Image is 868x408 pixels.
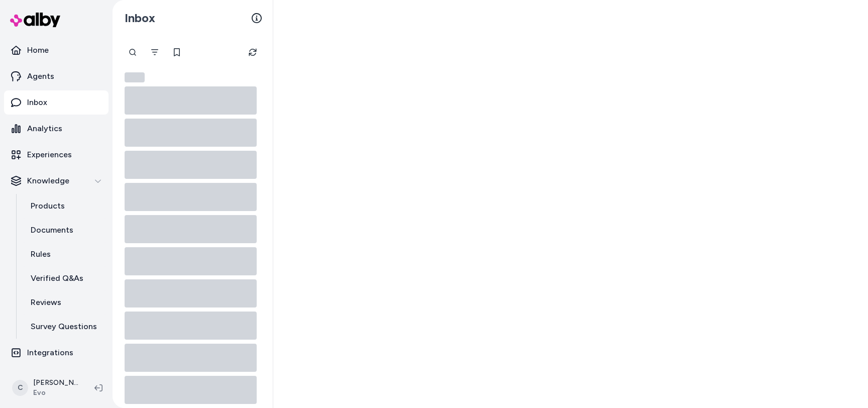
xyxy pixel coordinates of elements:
[31,272,83,284] p: Verified Q&As
[31,321,97,333] p: Survey Questions
[4,64,108,88] a: Agents
[27,175,69,187] p: Knowledge
[21,218,108,242] a: Documents
[6,372,86,404] button: C[PERSON_NAME]Evo
[27,70,54,82] p: Agents
[21,315,108,339] a: Survey Questions
[4,143,108,167] a: Experiences
[21,242,108,266] a: Rules
[27,96,47,109] p: Inbox
[125,11,155,26] h2: Inbox
[27,123,62,135] p: Analytics
[10,13,60,27] img: alby Logo
[31,200,65,212] p: Products
[4,90,108,115] a: Inbox
[4,117,108,141] a: Analytics
[21,290,108,315] a: Reviews
[33,378,78,388] p: [PERSON_NAME]
[21,266,108,290] a: Verified Q&As
[4,169,108,193] button: Knowledge
[21,194,108,218] a: Products
[27,44,49,56] p: Home
[31,248,51,260] p: Rules
[33,388,78,398] span: Evo
[243,42,263,62] button: Refresh
[4,38,108,62] a: Home
[145,42,165,62] button: Filter
[4,341,108,365] a: Integrations
[31,224,73,236] p: Documents
[27,149,72,161] p: Experiences
[27,347,73,359] p: Integrations
[12,380,28,396] span: C
[31,296,61,309] p: Reviews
